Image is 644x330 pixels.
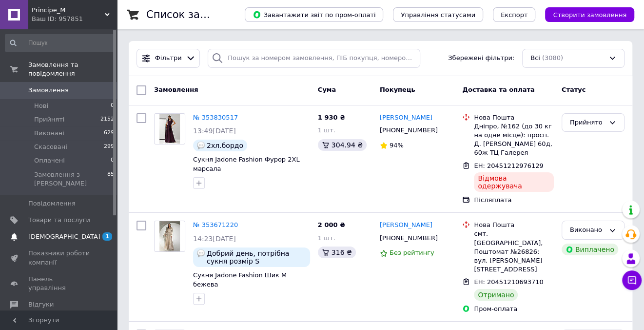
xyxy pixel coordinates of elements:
span: (3080) [542,54,563,62]
span: 1 [102,232,112,241]
a: [PERSON_NAME] [380,113,432,123]
div: 316 ₴ [318,247,356,258]
span: 629 [104,129,114,138]
span: Нові [34,102,48,110]
span: Повідомлення [28,199,76,208]
span: ЕН: 20451210693710 [474,278,543,286]
span: Прийняті [34,115,64,124]
span: Замовлення [154,86,198,93]
img: Фото товару [159,221,180,251]
button: Чат з покупцем [622,270,642,290]
button: Управління статусами [393,7,483,22]
span: 13:49[DATE] [193,127,236,135]
span: 1 930 ₴ [318,114,345,121]
span: Фільтри [155,54,182,63]
span: Показники роботи компанії [28,249,90,267]
span: Створити замовлення [553,11,626,19]
span: 1 шт. [318,126,335,134]
a: № 353830517 [193,114,238,121]
img: :speech_balloon: [197,142,205,149]
span: 94% [390,142,404,149]
span: Завантажити звіт по пром-оплаті [253,10,375,19]
span: 2152 [100,115,114,124]
div: Післяплата [474,196,553,205]
div: Прийнято [570,118,605,128]
div: Отримано [474,289,518,301]
span: Виконані [34,129,64,138]
a: Створити замовлення [535,11,634,18]
span: 0 [111,102,114,110]
span: Cума [318,86,336,93]
a: Сукня Jadone Fashion Фурор 2XL марсала [193,156,300,172]
span: Доставка та оплата [462,86,534,93]
span: 1 шт. [318,234,335,242]
span: Замовлення [28,86,69,95]
span: Замовлення та повідомлення [28,61,117,78]
div: Пром-оплата [474,305,553,313]
span: Покупець [380,86,415,93]
span: 2 000 ₴ [318,221,345,228]
img: Фото товару [159,114,180,144]
span: 299 [104,143,114,151]
span: Управління статусами [401,11,475,19]
span: [DEMOGRAPHIC_DATA] [28,232,100,241]
span: Без рейтингу [390,249,434,256]
span: Добрий день, потрібна сукня розмір S [207,249,306,265]
span: Збережені фільтри: [448,54,514,63]
span: Відгуки [28,300,54,309]
h1: Список замовлень [146,9,245,21]
span: 0 [111,156,114,165]
span: Скасовані [34,143,67,151]
div: [PHONE_NUMBER] [378,124,440,137]
span: 85 [107,170,114,188]
span: Статус [562,86,586,93]
span: ЕН: 20451212976129 [474,162,543,169]
span: 14:23[DATE] [193,235,236,243]
button: Експорт [493,7,536,22]
a: [PERSON_NAME] [380,221,432,230]
img: :speech_balloon: [197,249,205,257]
input: Пошук за номером замовлення, ПІБ покупця, номером телефону, Email, номером накладної [208,49,420,68]
div: Нова Пошта [474,113,553,122]
span: Оплачені [34,156,65,165]
input: Пошук [5,34,115,52]
div: Дніпро, №162 (до 30 кг на одне місце): просп. Д. [PERSON_NAME] 60д, 60ж ТЦ Галерея [474,122,553,158]
div: Нова Пошта [474,221,553,229]
span: 2хл.бордо [207,142,243,149]
div: смт. [GEOGRAPHIC_DATA], Поштомат №26826: вул. [PERSON_NAME][STREET_ADDRESS] [474,229,553,274]
div: [PHONE_NUMBER] [378,232,440,245]
span: Експорт [501,11,528,19]
span: Товари та послуги [28,216,90,225]
span: Панель управління [28,275,90,292]
a: Сукня Jadone Fashion Шик M бежева [193,271,287,288]
div: Ваш ID: 957851 [32,15,117,23]
a: Фото товару [154,113,185,144]
div: Виконано [570,225,605,235]
button: Створити замовлення [545,7,634,22]
span: Principe_M [32,6,105,15]
button: Завантажити звіт по пром-оплаті [245,7,383,22]
div: 304.94 ₴ [318,139,367,151]
span: Всі [530,54,540,63]
div: Відмова одержувача [474,172,553,192]
span: Замовлення з [PERSON_NAME] [34,170,107,188]
div: Виплачено [562,244,618,255]
a: Фото товару [154,221,185,252]
a: № 353671220 [193,221,238,228]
